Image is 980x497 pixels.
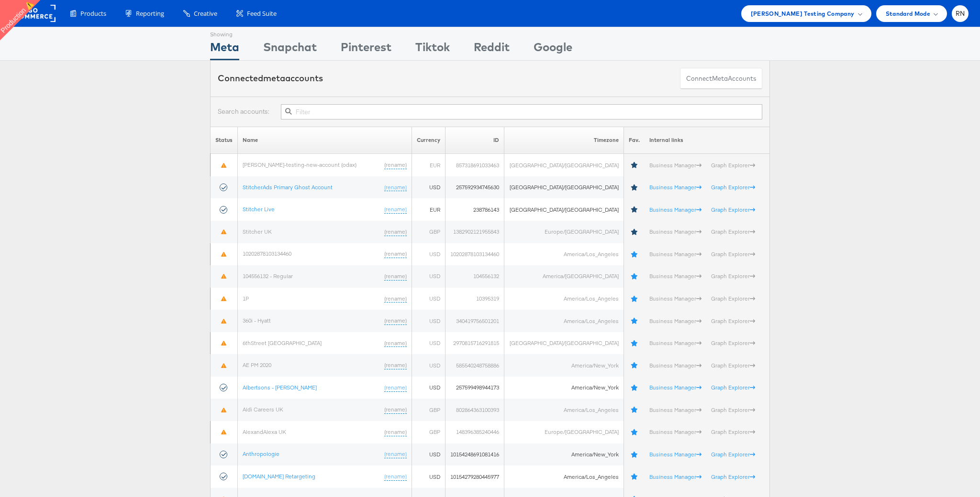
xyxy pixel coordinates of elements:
div: Pinterest [341,39,391,60]
div: Google [534,39,572,60]
td: [GEOGRAPHIC_DATA]/[GEOGRAPHIC_DATA] [504,154,624,176]
a: Business Manager [649,339,702,346]
td: America/Los_Angeles [504,399,624,421]
td: USD [412,265,445,288]
a: Graph Explorer [711,206,755,213]
td: USD [412,288,445,310]
td: GBP [412,421,445,443]
a: 360i - Hyatt [243,317,271,324]
span: Creative [194,9,217,18]
a: Business Manager [649,451,702,458]
a: 104556132 - Regular [243,272,293,280]
a: Graph Explorer [711,184,755,191]
td: America/New_York [504,443,624,466]
a: [PERSON_NAME]-testing-new-account (odax) [243,161,356,168]
a: Business Manager [649,228,702,235]
a: Graph Explorer [711,428,755,435]
div: Tiktok [415,39,450,60]
a: Business Manager [649,250,702,258]
td: 257592934745630 [445,176,504,199]
a: Business Manager [649,317,702,324]
td: 257599498944173 [445,377,504,399]
span: RN [956,11,965,17]
td: Europe/[GEOGRAPHIC_DATA] [504,421,624,443]
td: USD [412,176,445,199]
input: Filter [281,104,762,119]
td: 148396385240446 [445,421,504,443]
td: America/Los_Angeles [504,288,624,310]
a: Graph Explorer [711,295,755,302]
a: 1P [243,295,249,302]
a: 6thStreet [GEOGRAPHIC_DATA] [243,339,322,346]
a: Graph Explorer [711,162,755,169]
a: Graph Explorer [711,384,755,391]
td: 10154248691081416 [445,443,504,466]
a: (rename) [384,384,407,392]
td: 1382902121955843 [445,221,504,243]
td: [GEOGRAPHIC_DATA]/[GEOGRAPHIC_DATA] [504,198,624,221]
a: Business Manager [649,428,702,435]
a: StitcherAds Primary Ghost Account [243,184,333,191]
a: Business Manager [649,206,702,213]
td: GBP [412,399,445,421]
a: Business Manager [649,295,702,302]
a: (rename) [384,406,407,414]
td: 857318691033463 [445,154,504,176]
td: 104556132 [445,265,504,288]
td: USD [412,243,445,266]
td: 802864363100393 [445,399,504,421]
button: ConnectmetaAccounts [680,68,762,89]
a: Business Manager [649,406,702,413]
a: (rename) [384,473,407,481]
a: Graph Explorer [711,451,755,458]
a: (rename) [384,250,407,258]
a: Albertsons - [PERSON_NAME] [243,384,317,391]
td: USD [412,443,445,466]
a: (rename) [384,161,407,169]
a: Anthropologie [243,450,279,457]
a: (rename) [384,228,407,236]
td: 585540248758886 [445,354,504,377]
td: 2970815716291815 [445,332,504,355]
a: Graph Explorer [711,339,755,346]
a: Business Manager [649,473,702,480]
td: GBP [412,221,445,243]
td: EUR [412,154,445,176]
span: Reporting [136,9,164,18]
td: 340419756501201 [445,310,504,332]
a: (rename) [384,317,407,325]
th: ID [445,127,504,154]
td: USD [412,310,445,332]
a: (rename) [384,361,407,369]
a: Business Manager [649,272,702,280]
a: (rename) [384,184,407,192]
a: (rename) [384,205,407,214]
a: Graph Explorer [711,406,755,413]
a: Graph Explorer [711,228,755,235]
span: meta [712,74,728,83]
a: AlexandAlexa UK [243,428,286,435]
a: Aldi Careers UK [243,406,283,413]
td: America/Los_Angeles [504,465,624,488]
div: Reddit [474,39,510,60]
td: EUR [412,198,445,221]
td: America/Los_Angeles [504,243,624,266]
td: [GEOGRAPHIC_DATA]/[GEOGRAPHIC_DATA] [504,176,624,199]
td: America/[GEOGRAPHIC_DATA] [504,265,624,288]
a: 10202878103134460 [243,250,291,257]
a: Stitcher Live [243,205,275,213]
td: USD [412,377,445,399]
span: Products [80,9,106,18]
td: USD [412,332,445,355]
a: Business Manager [649,384,702,391]
a: Graph Explorer [711,250,755,258]
div: Meta [210,39,239,60]
span: meta [263,73,285,84]
th: Timezone [504,127,624,154]
td: 10395319 [445,288,504,310]
a: Business Manager [649,362,702,369]
a: Graph Explorer [711,473,755,480]
td: USD [412,465,445,488]
td: USD [412,354,445,377]
div: Snapchat [263,39,317,60]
